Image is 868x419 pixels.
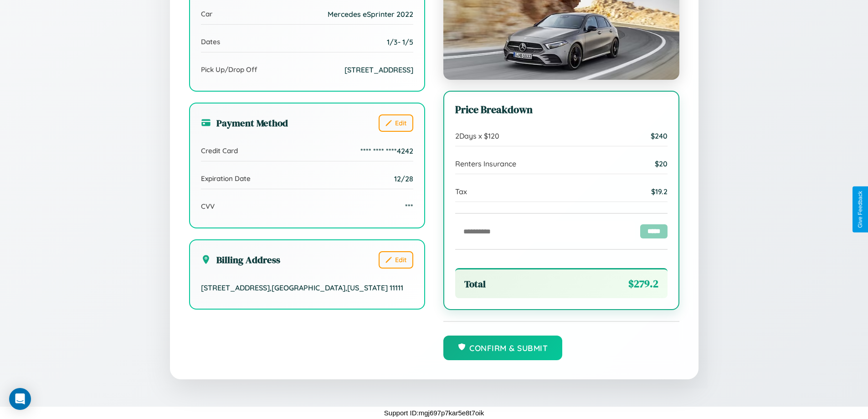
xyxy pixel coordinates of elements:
span: $ 240 [651,131,668,140]
div: Open Intercom Messenger [9,388,31,410]
span: Car [201,10,212,18]
span: Pick Up/Drop Off [201,65,257,74]
span: [STREET_ADDRESS] , [GEOGRAPHIC_DATA] , [US_STATE] 11111 [201,283,403,292]
h3: Billing Address [201,253,280,266]
button: Confirm & Submit [443,336,563,360]
span: Total [464,277,486,290]
span: 2 Days x $ 120 [455,131,499,140]
span: $ 20 [655,159,668,168]
span: $ 19.2 [651,187,668,196]
button: Edit [379,114,413,132]
h3: Price Breakdown [455,103,668,117]
span: 1 / 3 - 1 / 5 [387,37,413,47]
p: Support ID: mgj697p7kar5e8t7oik [384,407,484,419]
span: Credit Card [201,146,238,155]
span: 12/28 [394,174,413,183]
span: $ 279.2 [628,277,658,291]
button: Edit [379,251,413,269]
span: Tax [455,187,467,196]
span: CVV [201,202,215,211]
span: Renters Insurance [455,159,516,168]
span: Dates [201,37,220,46]
div: Give Feedback [857,191,863,228]
span: [STREET_ADDRESS] [344,65,413,74]
h3: Payment Method [201,116,288,129]
span: Expiration Date [201,174,251,183]
span: Mercedes eSprinter 2022 [328,10,413,19]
